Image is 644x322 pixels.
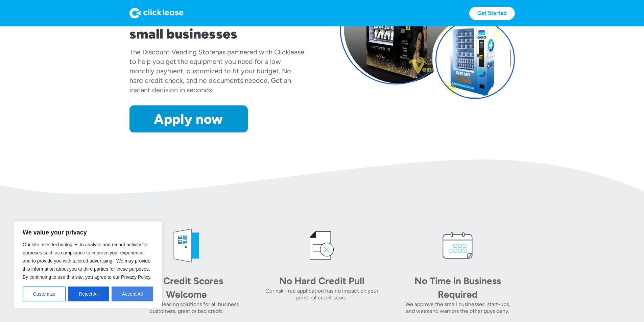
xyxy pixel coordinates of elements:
button: Customize [23,287,66,301]
div: No Hard Credit Pull [275,274,369,288]
a: Get Started [469,7,515,20]
div: has partnered with Clicklease to help you get the equipment you need for a low monthly payment, c... [129,48,304,94]
img: Logo [129,8,184,19]
img: credit icon [302,225,342,266]
div: No Time in Business Required [410,274,505,301]
div: Our risk-free application has no impact on your personal credit score. [265,288,379,301]
div: We value your privacy [14,221,162,308]
img: welcome icon [166,225,207,266]
img: calendar icon [437,225,478,266]
p: We value your privacy [23,228,153,237]
span: Our site uses technologies to analyze and record activity for purposes such as compliance to impr... [23,242,151,280]
button: Reject All [68,287,109,301]
a: Apply now [129,105,248,132]
div: We approve the small businesses, start-ups, and weekend warriors the other guys deny. [401,301,515,315]
div: All Credit Scores Welcome [139,274,234,301]
button: Accept All [112,287,153,301]
div: Equipment leasing solutions for all business customers, great or bad credit. [129,301,243,315]
div: The Discount Vending Store [129,48,215,56]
